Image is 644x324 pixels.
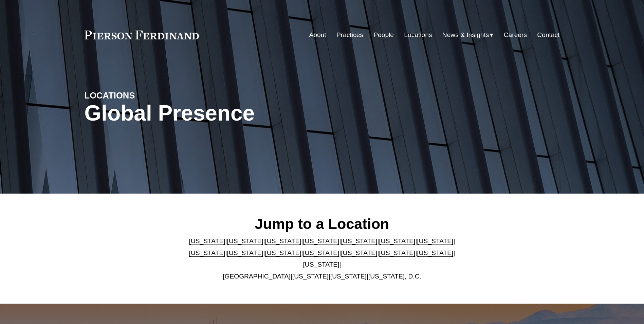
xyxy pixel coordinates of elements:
[227,249,263,256] a: [US_STATE]
[85,101,401,126] h1: Global Presence
[265,237,301,245] a: [US_STATE]
[227,237,263,245] a: [US_STATE]
[379,237,415,245] a: [US_STATE]
[417,237,453,245] a: [US_STATE]
[442,29,489,41] span: News & Insights
[183,235,461,282] p: | | | | | | | | | | | | | | | | | |
[336,29,363,41] a: Practices
[303,261,339,268] a: [US_STATE]
[442,29,494,41] a: folder dropdown
[223,273,291,280] a: [GEOGRAPHIC_DATA]
[330,273,367,280] a: [US_STATE]
[373,29,394,41] a: People
[85,90,203,101] h4: LOCATIONS
[265,249,301,256] a: [US_STATE]
[341,249,377,256] a: [US_STATE]
[341,237,377,245] a: [US_STATE]
[404,29,432,41] a: Locations
[417,249,453,256] a: [US_STATE]
[183,215,461,233] h2: Jump to a Location
[189,237,225,245] a: [US_STATE]
[309,29,326,41] a: About
[368,273,421,280] a: [US_STATE], D.C.
[303,249,339,256] a: [US_STATE]
[379,249,415,256] a: [US_STATE]
[504,29,527,41] a: Careers
[189,249,225,256] a: [US_STATE]
[537,29,559,41] a: Contact
[292,273,329,280] a: [US_STATE]
[303,237,339,245] a: [US_STATE]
